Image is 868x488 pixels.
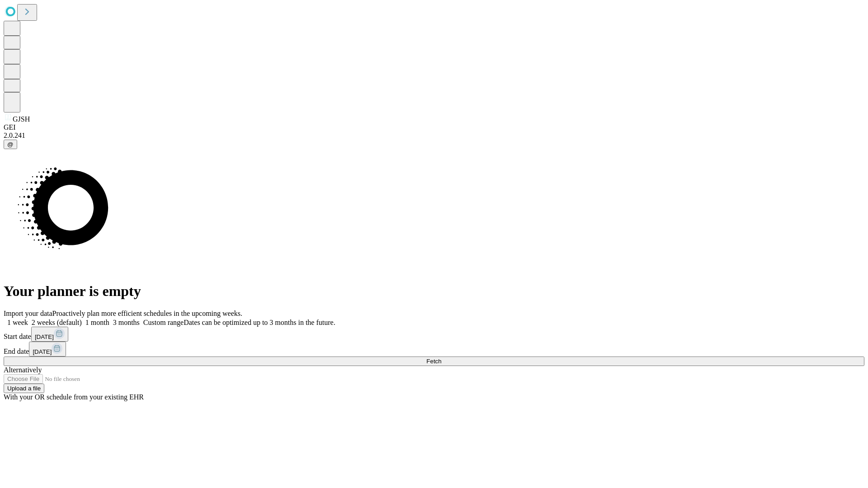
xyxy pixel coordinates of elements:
button: [DATE] [31,327,68,342]
div: Start date [4,327,864,342]
div: GEI [4,123,864,131]
button: Upload a file [4,384,44,393]
button: @ [4,140,17,149]
span: Dates can be optimized up to 3 months in the future. [184,319,335,326]
div: End date [4,342,864,357]
div: 2.0.241 [4,131,864,140]
h1: Your planner is empty [4,283,864,300]
span: @ [7,141,14,148]
span: 1 month [85,319,109,326]
span: Alternatively [4,366,42,374]
button: [DATE] [29,342,66,357]
span: [DATE] [35,333,54,340]
span: [DATE] [33,348,52,355]
span: Fetch [426,358,441,365]
span: 2 weeks (default) [32,319,82,326]
span: Proactively plan more efficient schedules in the upcoming weeks. [52,310,242,317]
span: 1 week [7,319,28,326]
span: Custom range [143,319,184,326]
button: Fetch [4,357,864,366]
span: With your OR schedule from your existing EHR [4,393,144,401]
span: GJSH [13,115,30,123]
span: Import your data [4,310,52,317]
span: 3 months [113,319,140,326]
